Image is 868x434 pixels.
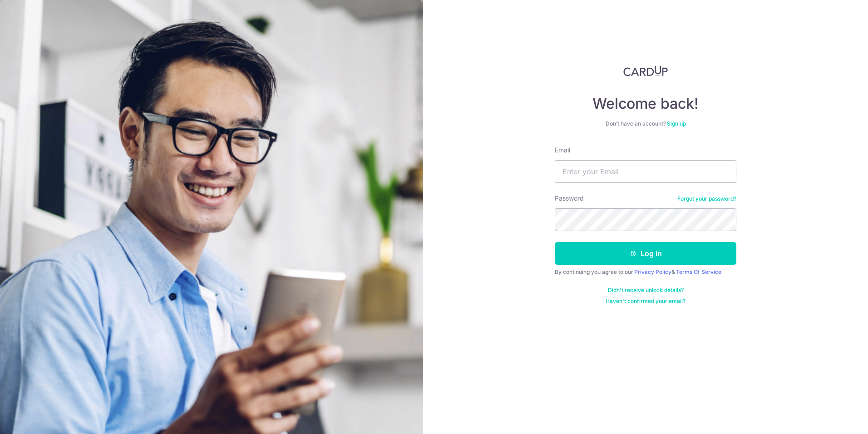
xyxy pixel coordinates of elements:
a: Haven't confirmed your email? [606,298,686,305]
label: Password [555,194,584,203]
div: Don’t have an account? [555,120,736,127]
h4: Welcome back! [555,95,736,113]
a: Terms Of Service [676,268,721,275]
input: Enter your Email [555,160,736,183]
a: Sign up [667,120,686,127]
button: Log in [555,242,736,265]
a: Didn't receive unlock details? [608,287,684,294]
div: By continuing you agree to our & [555,268,736,276]
a: Forgot your password? [677,195,736,202]
img: CardUp Logo [623,66,668,76]
a: Privacy Policy [634,268,671,275]
label: Email [555,146,570,155]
